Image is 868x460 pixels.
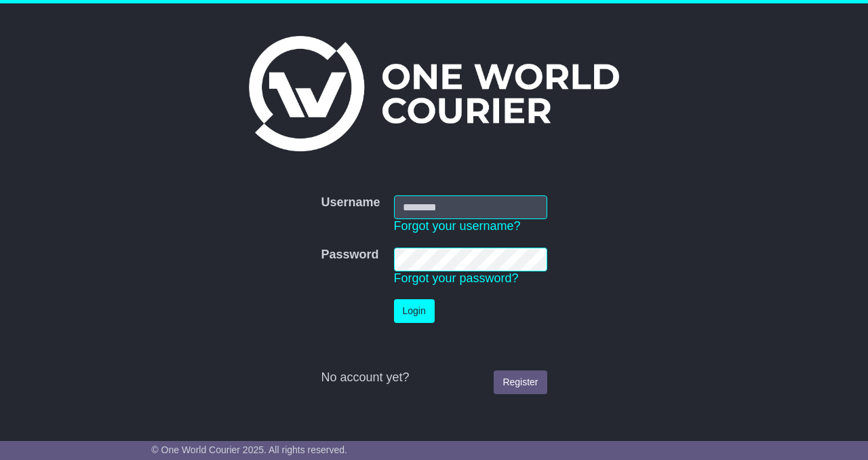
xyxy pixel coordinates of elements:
span: © One World Courier 2025. All rights reserved. [151,444,347,455]
label: Password [321,248,378,263]
a: Register [494,370,547,394]
button: Login [394,299,435,323]
a: Forgot your password? [394,271,519,285]
label: Username [321,195,380,210]
div: No account yet? [321,370,547,385]
a: Forgot your username? [394,219,521,233]
img: One World [249,36,619,151]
